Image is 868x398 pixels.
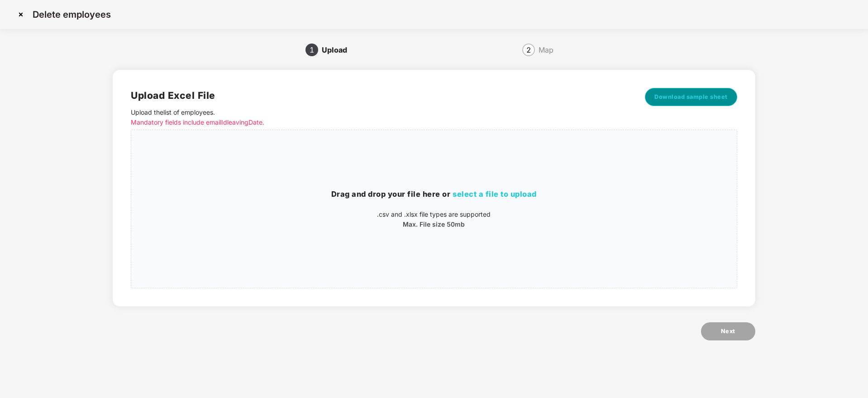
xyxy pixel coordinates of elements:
[14,7,28,22] img: svg+xml;base64,PHN2ZyBpZD0iQ3Jvc3MtMzJ4MzIiIHhtbG5zPSJodHRwOi8vd3d3LnczLm9yZy8yMDAwL3N2ZyIgd2lkdG...
[33,9,111,20] p: Delete employees
[131,219,736,229] p: Max. File size 50mb
[131,130,736,288] span: Drag and drop your file here orselect a file to upload.csv and .xlsx file types are supportedMax....
[310,46,314,53] span: 1
[131,189,736,200] h3: Drag and drop your file here or
[654,92,728,102] span: Download sample sheet
[131,107,610,127] p: Upload the list of employees .
[539,43,553,57] div: Map
[131,117,610,127] p: Mandatory fields include emailId leavingDate.
[131,209,736,219] p: .csv and .xlsx file types are supported
[453,189,537,199] span: select a file to upload
[131,88,610,103] h2: Upload Excel File
[645,88,737,106] button: Download sample sheet
[526,46,531,53] span: 2
[322,43,354,57] div: Upload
